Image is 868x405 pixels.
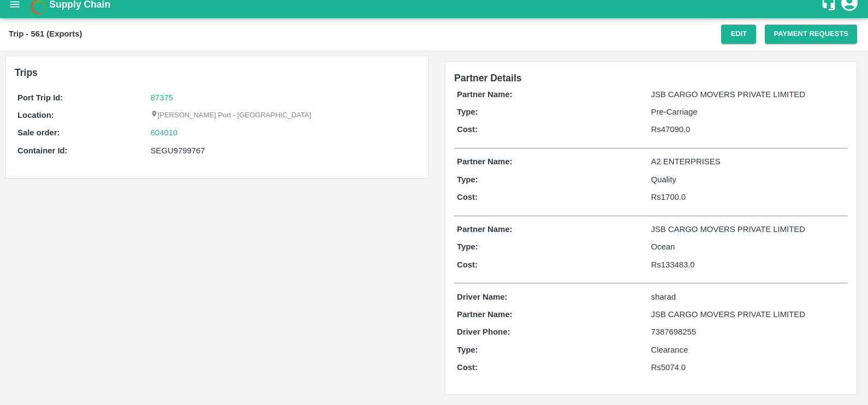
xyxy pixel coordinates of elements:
p: Rs 133483.0 [651,259,846,271]
b: Trip - 561 (Exports) [9,29,82,38]
span: Partner Details [454,73,522,84]
p: JSB CARGO MOVERS PRIVATE LIMITED [651,223,846,235]
b: Partner Name: [457,90,512,99]
b: Cost: [457,193,478,201]
b: Partner Name: [457,310,512,319]
a: 604010 [151,127,178,139]
p: Pre-Carriage [651,106,846,118]
b: Trips [15,67,38,78]
b: Location: [17,111,54,120]
b: Cost: [457,363,478,372]
b: Cost: [457,260,478,269]
b: Port Trip Id: [17,93,63,102]
b: Driver Phone: [457,327,510,336]
a: 87375 [151,93,173,102]
div: SEGU9799767 [151,145,417,157]
b: Partner Name: [457,225,512,234]
b: Cost: [457,125,478,134]
button: Edit [721,25,756,44]
b: Type: [457,346,478,354]
p: Clearance [651,344,846,356]
b: Container Id: [17,146,68,155]
p: JSB CARGO MOVERS PRIVATE LIMITED [651,88,846,100]
p: Rs 47090.0 [651,123,846,135]
p: Rs 1700.0 [651,191,846,203]
p: Ocean [651,241,846,253]
b: Type: [457,175,478,184]
b: Driver Name: [457,293,507,301]
p: A2 ENTERPRISES [651,156,846,168]
p: Rs 5074.0 [651,361,846,373]
button: Payment Requests [765,25,857,44]
b: Partner Name: [457,157,512,166]
p: [PERSON_NAME] Port - [GEOGRAPHIC_DATA] [151,110,311,121]
b: Type: [457,242,478,251]
b: Type: [457,108,478,116]
p: Quality [651,174,846,186]
p: sharad [651,291,846,303]
p: JSB CARGO MOVERS PRIVATE LIMITED [651,308,846,320]
b: Sale order: [17,128,60,137]
p: 7387698255 [651,326,846,338]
